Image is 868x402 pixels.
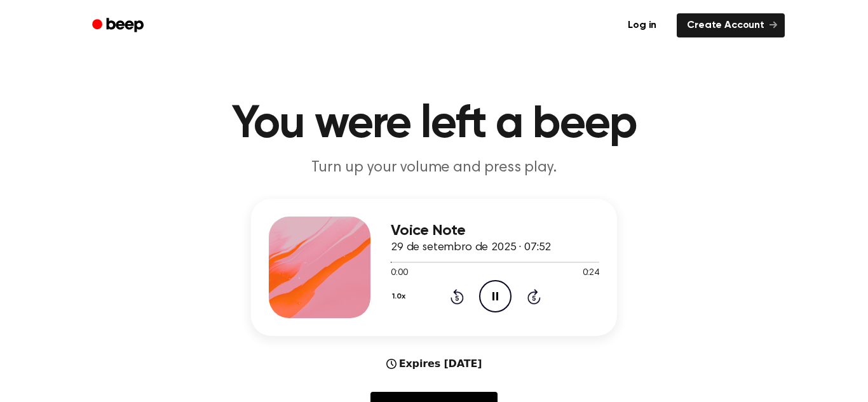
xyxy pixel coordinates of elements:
[583,267,599,280] span: 0:24
[615,11,669,40] a: Log in
[677,13,785,37] a: Create Account
[391,222,599,239] h3: Voice Note
[391,242,551,253] span: 29 de setembro de 2025 · 07:52
[391,267,407,280] span: 0:00
[386,356,482,372] div: Expires [DATE]
[109,102,759,147] h1: You were left a beep
[190,157,678,178] p: Turn up your volume and press play.
[83,13,155,38] a: Beep
[391,286,410,307] button: 1.0x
